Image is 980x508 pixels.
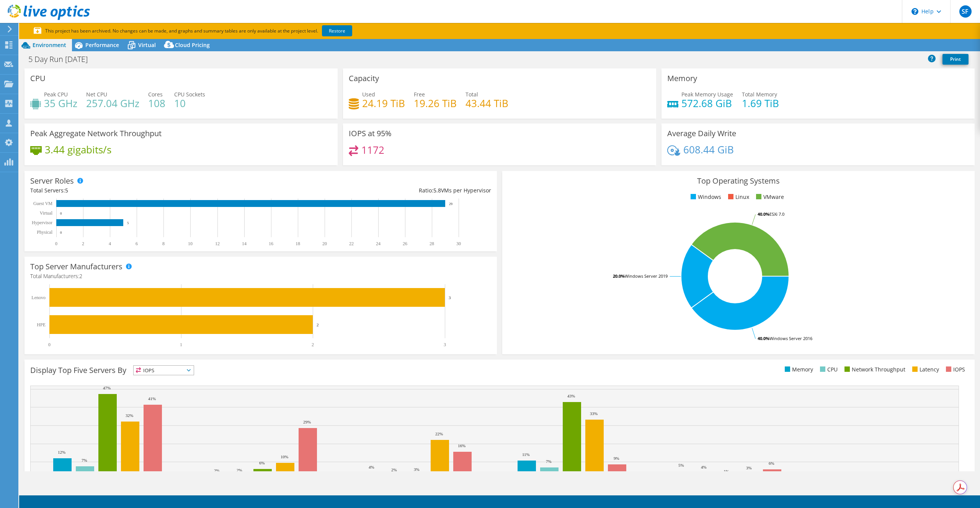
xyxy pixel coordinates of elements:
h3: Average Daily Write [667,129,736,138]
text: 16% [458,443,465,448]
tspan: Windows Server 2016 [769,335,812,341]
tspan: ESXi 7.0 [769,211,784,217]
tspan: 40.0% [758,335,769,341]
text: 30 [456,241,461,246]
text: 3% [746,466,752,470]
text: 4% [701,465,707,469]
h4: 35 GHz [44,99,77,107]
text: 22% [435,431,443,436]
h4: 572.68 GiB [681,99,733,107]
h4: 1.69 TiB [742,99,779,107]
text: 18 [296,241,300,246]
text: HPE [37,322,46,327]
text: 12% [58,450,65,454]
tspan: 40.0% [758,211,769,217]
li: IOPS [944,365,965,374]
text: 6% [769,461,774,466]
text: 7% [546,459,552,464]
li: Network Throughput [843,365,905,374]
text: 14 [242,241,247,246]
h3: Memory [667,74,697,83]
span: Virtual [138,41,156,49]
span: 2 [79,272,82,280]
tspan: Windows Server 2019 [625,273,668,279]
text: 0 [48,342,51,347]
span: IOPS [134,366,194,375]
text: 10% [281,454,288,459]
p: This project has been archived. No changes can be made, and graphs and summary tables are only av... [34,27,409,35]
text: 3 [449,295,451,300]
li: Memory [783,365,813,374]
li: Windows [689,193,721,201]
h4: 10 [174,99,205,107]
span: Cores [148,91,163,98]
h4: Total Manufacturers: [30,272,491,280]
h4: 24.19 TiB [362,99,405,107]
span: Net CPU [86,91,107,98]
text: 47% [103,386,111,390]
span: Free [414,91,425,98]
span: Total [465,91,478,98]
span: 5 [65,187,68,194]
text: 26 [403,241,407,246]
text: Virtual [40,210,53,216]
span: Performance [85,41,119,49]
text: 11% [522,452,530,457]
text: 28 [430,241,434,246]
div: Ratio: VMs per Hypervisor [261,186,491,195]
text: 2% [237,468,242,472]
text: 7% [82,458,87,462]
text: 10 [188,241,193,246]
text: Physical [37,230,52,235]
li: VMware [754,193,784,201]
span: Peak CPU [44,91,68,98]
text: Lenovo [31,295,46,300]
text: 3 [444,342,446,347]
text: 5% [678,463,684,467]
text: 0 [55,241,57,246]
h4: 108 [148,99,165,107]
a: Restore [322,25,352,36]
span: CPU Sockets [174,91,205,98]
h4: 19.26 TiB [414,99,457,107]
li: Linux [726,193,749,201]
tspan: 20.0% [613,273,625,279]
text: 24 [376,241,381,246]
h3: Capacity [349,74,379,83]
span: Total Memory [742,91,777,98]
text: 3% [414,467,420,472]
text: 1 [180,342,182,347]
text: Guest VM [33,201,52,206]
span: Peak Memory Usage [681,91,733,98]
h4: 43.44 TiB [465,99,508,107]
text: 2 [82,241,84,246]
text: 9% [614,456,619,461]
text: 2% [391,467,397,472]
h3: CPU [30,74,46,83]
text: 33% [590,411,598,416]
text: Hypervisor [32,220,52,225]
li: Latency [910,365,939,374]
li: CPU [818,365,838,374]
h3: Peak Aggregate Network Throughput [30,129,162,138]
text: 4 [109,241,111,246]
span: SF [959,5,972,18]
text: 32% [126,413,133,418]
text: 12 [215,241,220,246]
text: 0 [60,212,62,215]
span: Environment [33,41,66,49]
a: Print [942,54,969,65]
text: 29% [303,420,311,424]
text: 22 [349,241,354,246]
text: 4% [369,465,374,469]
text: 43% [567,394,575,398]
svg: \n [911,8,918,15]
text: 2 [312,342,314,347]
h3: Top Server Manufacturers [30,262,122,271]
h4: 1172 [361,146,384,154]
text: 6 [136,241,138,246]
text: 1% [724,469,729,474]
text: 2% [214,468,220,473]
div: Total Servers: [30,186,261,195]
h3: IOPS at 95% [349,129,392,138]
